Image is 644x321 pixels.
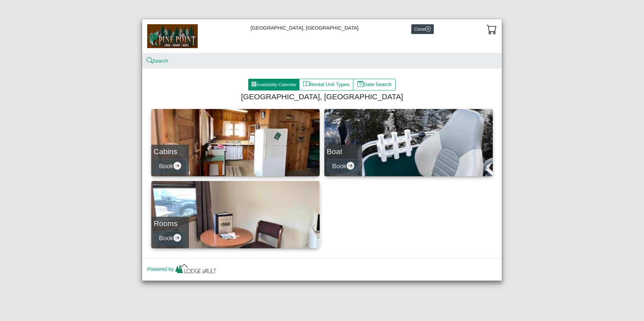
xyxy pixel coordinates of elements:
img: b144ff98-a7e1-49bd-98da-e9ae77355310.jpg [147,24,198,48]
button: grid3x3 gap fillAvailability Calendar [248,79,299,91]
svg: x circle [425,26,431,32]
h4: Rooms [154,219,187,228]
h4: Boat [327,147,360,156]
svg: arrow right circle fill [173,162,181,170]
button: Bookarrow right circle fill [154,159,187,174]
svg: cart [487,24,497,34]
a: Powered by [147,266,218,272]
svg: grid3x3 gap fill [251,81,257,87]
h4: [GEOGRAPHIC_DATA], [GEOGRAPHIC_DATA] [154,92,490,101]
a: searchSearch [147,58,168,64]
svg: book [303,81,310,87]
button: bookRental Unit Types [299,79,353,91]
button: Closex circle [411,24,434,34]
img: lv-small.ca335149.png [174,262,218,277]
button: Bookarrow right circle fill [154,231,187,246]
button: calendar dateDate Search [353,79,396,91]
svg: calendar date [357,81,364,87]
h4: Cabins [154,147,187,156]
div: [GEOGRAPHIC_DATA], [GEOGRAPHIC_DATA] [142,19,502,53]
svg: search [147,58,152,63]
svg: arrow right circle fill [347,162,354,170]
button: Bookarrow right circle fill [327,159,360,174]
svg: arrow right circle fill [173,234,181,242]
